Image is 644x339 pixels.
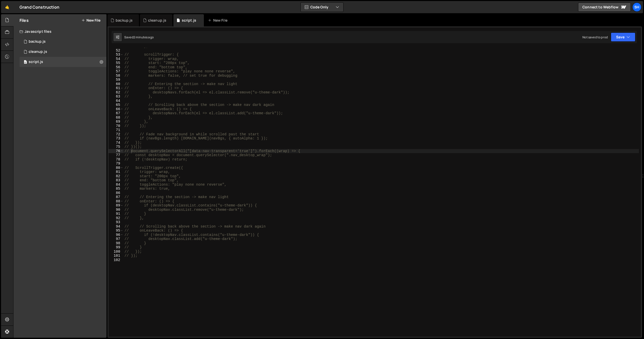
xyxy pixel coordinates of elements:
[20,37,106,47] div: 16624/45289.js
[109,136,123,141] div: 73
[182,18,196,23] div: script.js
[109,53,123,57] div: 53
[20,18,29,23] h2: Files
[109,111,123,116] div: 67
[109,78,123,82] div: 59
[109,178,123,183] div: 83
[20,47,106,57] div: 16624/45288.js
[109,157,123,162] div: 78
[109,103,123,107] div: 65
[109,233,123,237] div: 96
[578,3,631,12] a: Connect to Webflow
[109,245,123,250] div: 99
[632,3,641,12] a: Sh
[109,141,123,145] div: 74
[109,69,123,74] div: 57
[109,174,123,179] div: 82
[109,199,123,204] div: 88
[133,35,154,39] div: 2 minutes ago
[109,220,123,224] div: 93
[124,35,154,39] div: Saved
[109,241,123,246] div: 98
[109,61,123,65] div: 55
[109,149,123,153] div: 76
[109,128,123,132] div: 71
[611,33,635,42] button: Save
[20,4,59,10] div: Grand Construction
[109,132,123,137] div: 72
[109,258,123,262] div: 102
[109,49,123,53] div: 52
[109,120,123,124] div: 69
[109,203,123,208] div: 89
[109,208,123,212] div: 90
[20,57,106,67] div: 16624/45287.js
[24,60,27,64] span: 0
[109,187,123,191] div: 85
[301,3,343,12] button: Code Only
[109,145,123,149] div: 75
[109,162,123,166] div: 79
[109,65,123,70] div: 56
[109,74,123,78] div: 58
[109,170,123,174] div: 81
[109,124,123,128] div: 70
[109,212,123,216] div: 91
[109,116,123,120] div: 68
[29,60,43,64] div: script.js
[81,18,100,22] button: New File
[109,224,123,229] div: 94
[116,18,133,23] div: backup.js
[109,216,123,220] div: 92
[1,1,13,13] a: 🤙
[109,195,123,199] div: 87
[208,18,229,23] div: New File
[109,153,123,157] div: 77
[13,26,106,37] div: Javascript files
[109,254,123,258] div: 101
[582,35,608,39] div: Not saved to prod
[109,229,123,233] div: 95
[109,86,123,90] div: 61
[109,107,123,111] div: 66
[109,166,123,170] div: 80
[109,57,123,61] div: 54
[109,237,123,241] div: 97
[109,94,123,99] div: 63
[29,50,47,54] div: cleanup.js
[109,191,123,195] div: 86
[109,183,123,187] div: 84
[29,39,46,44] div: backup.js
[109,99,123,103] div: 64
[148,18,167,23] div: cleanup.js
[109,250,123,254] div: 100
[109,90,123,95] div: 62
[109,82,123,86] div: 60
